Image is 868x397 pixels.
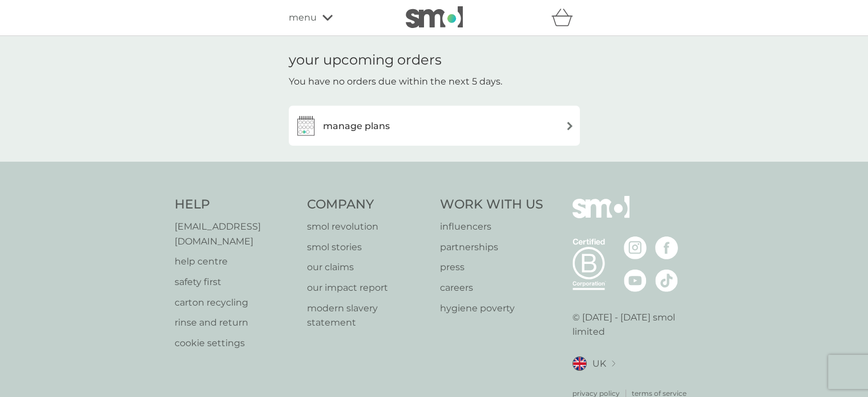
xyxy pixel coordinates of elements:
div: basket [551,6,580,29]
img: visit the smol Instagram page [624,236,647,259]
span: menu [289,10,317,25]
img: visit the smol Facebook page [655,236,678,259]
span: UK [592,356,606,371]
a: cookie settings [175,336,296,351]
a: our impact report [307,280,429,295]
p: © [DATE] - [DATE] smol limited [572,310,694,339]
h4: Help [175,196,296,214]
img: visit the smol Tiktok page [655,269,678,292]
a: modern slavery statement [307,301,429,330]
h4: Company [307,196,429,214]
a: careers [440,280,543,295]
a: help centre [175,254,296,269]
a: hygiene poverty [440,301,543,316]
img: UK flag [572,356,587,371]
a: [EMAIL_ADDRESS][DOMAIN_NAME] [175,219,296,248]
h4: Work With Us [440,196,543,214]
img: select a new location [612,360,615,367]
h1: your upcoming orders [289,52,442,69]
img: visit the smol Youtube page [624,269,647,292]
a: safety first [175,275,296,290]
img: smol [572,196,629,235]
a: our claims [307,260,429,275]
a: smol revolution [307,219,429,234]
a: partnerships [440,240,543,255]
a: carton recycling [175,295,296,310]
img: arrow right [566,122,574,130]
img: smol [406,6,463,28]
a: rinse and return [175,315,296,330]
a: smol stories [307,240,429,255]
p: You have no orders due within the next 5 days. [289,74,502,89]
a: press [440,260,543,275]
a: influencers [440,219,543,234]
h3: manage plans [323,119,390,134]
